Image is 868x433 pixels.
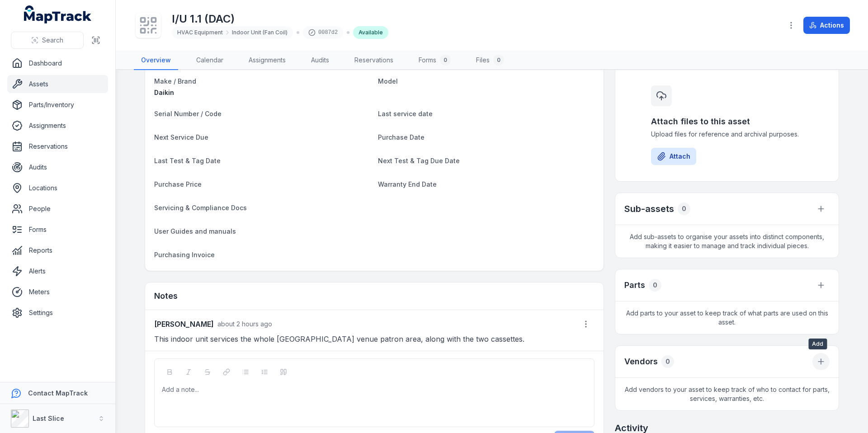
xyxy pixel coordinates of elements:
a: Reports [7,241,108,259]
span: Add vendors to your asset to keep track of who to contact for parts, services, warranties, etc. [615,378,839,410]
a: People [7,200,108,218]
span: about 2 hours ago [217,320,272,328]
strong: [PERSON_NAME] [154,319,214,329]
a: Alerts [7,262,108,280]
h1: I/U 1.1 (DAC) [172,12,388,26]
div: 0 [678,202,690,215]
span: Upload files for reference and archival purposes. [651,130,803,139]
a: Parts/Inventory [7,96,108,114]
a: Assets [7,75,108,93]
div: 0 [661,355,674,368]
a: Audits [304,51,336,70]
span: Next Test & Tag Due Date [378,157,460,165]
span: Add sub-assets to organise your assets into distinct components, making it easier to manage and t... [615,225,839,258]
a: Forms [7,221,108,239]
a: Settings [7,304,108,322]
span: HVAC Equipment [177,29,223,36]
h3: Notes [154,290,178,302]
a: Meters [7,283,108,301]
span: Last Test & Tag Date [154,157,221,165]
span: Warranty End Date [378,180,437,188]
div: 0 [649,279,661,292]
a: MapTrack [24,5,92,24]
span: Purchase Date [378,133,425,141]
a: Calendar [189,51,231,70]
span: Last service date [378,110,433,118]
p: This indoor unit services the whole [GEOGRAPHIC_DATA] venue patron area, along with the two casse... [154,333,594,345]
strong: Last Slice [33,414,64,422]
a: Reservations [7,137,108,155]
div: 0 [440,55,451,66]
h3: Vendors [624,355,658,368]
time: 10/10/2025, 8:43:45 am [217,320,272,328]
button: Actions [803,17,850,34]
a: Dashboard [7,54,108,72]
span: Add [808,339,827,349]
div: Available [353,26,388,39]
a: Overview [134,51,178,70]
a: Reservations [347,51,401,70]
span: Make / Brand [154,77,196,85]
div: 0087d2 [303,26,343,39]
div: 0 [493,55,504,66]
span: Purchase Price [154,180,202,188]
span: Daikin [154,89,174,96]
h3: Parts [624,279,645,292]
span: Next Service Due [154,133,208,141]
span: Purchasing Invoice [154,251,215,259]
strong: Contact MapTrack [28,389,88,397]
span: Search [42,36,63,45]
button: Search [11,32,84,49]
a: Locations [7,179,108,197]
span: User Guides and manuals [154,227,236,235]
button: Attach [651,148,696,165]
span: Serial Number / Code [154,110,222,118]
span: Add parts to your asset to keep track of what parts are used on this asset. [615,301,839,334]
span: Model [378,77,398,85]
a: Files0 [469,51,511,70]
a: Assignments [7,117,108,135]
a: Assignments [241,51,293,70]
h2: Sub-assets [624,202,674,215]
a: Audits [7,158,108,176]
span: Indoor Unit (Fan Coil) [232,29,288,36]
a: Forms0 [411,51,458,70]
h3: Attach files to this asset [651,115,803,128]
span: Servicing & Compliance Docs [154,204,247,212]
